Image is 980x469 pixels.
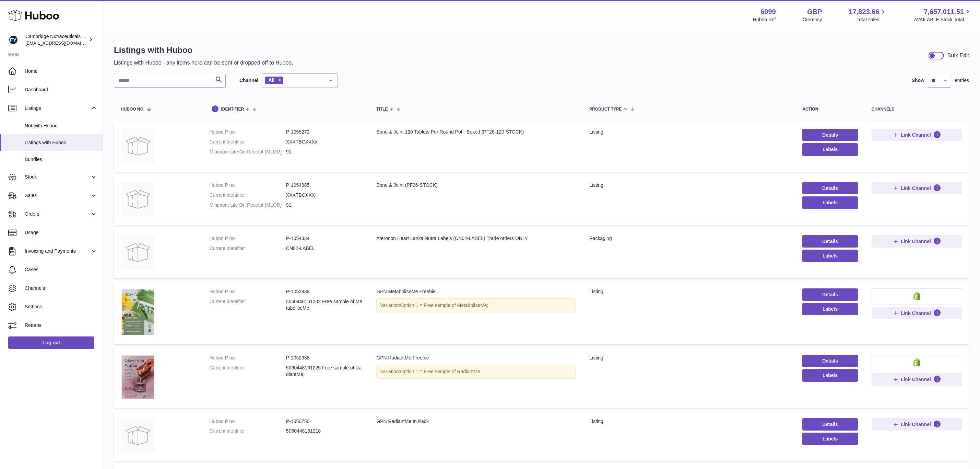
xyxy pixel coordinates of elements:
div: Variation: [376,365,576,379]
span: Link Channel [901,185,931,191]
button: Link Channel [872,307,962,319]
span: Huboo no [121,107,143,112]
img: internalAdmin-6099@internal.huboo.com [8,35,19,45]
span: Orders [25,211,90,217]
span: [EMAIL_ADDRESS][DOMAIN_NAME] [25,40,101,46]
div: channels [872,107,962,112]
div: listing [589,288,789,295]
label: Channel [239,77,258,84]
dd: P-1054385 [286,182,363,188]
img: GPN RadiantMe In Pack [121,418,155,453]
dt: Current identifier [209,298,286,311]
div: listing [589,418,789,425]
span: Not with Huboo [25,123,97,129]
div: Cambridge Nutraceuticals Ltd [25,33,87,46]
span: Option 1 = Free sample of RadiantMe; [400,369,482,374]
img: GPN RadiantMe Freebie [121,355,155,399]
dd: XXXTBCXXX [286,192,363,198]
dt: Current identifier [209,192,286,198]
dt: Huboo P no [209,288,286,295]
div: GPN RadiantMe Freebie [376,355,576,361]
p: Listings with Huboo - any items here can be sent or dropped off to Huboo. [114,59,293,67]
span: Usage [25,229,97,236]
dd: P-1052938 [286,355,363,361]
span: Link Channel [901,238,931,244]
a: Details [802,182,858,194]
span: 7,657,011.51 [924,7,964,16]
span: Cases [25,266,97,273]
div: packaging [589,235,789,242]
button: Labels [802,196,858,209]
dt: Minimum Life On Receipt (MLOR) [209,202,286,208]
span: Total sales [857,16,887,23]
span: Link Channel [901,310,931,316]
dd: 5060448161225 Free sample of RadiantMe; [286,365,363,378]
button: Labels [802,433,858,445]
span: Product Type [589,107,622,112]
span: Stock [25,174,90,180]
span: 17,823.66 [849,7,879,16]
dt: Current identifier [209,245,286,252]
div: Huboo Ref [753,16,776,23]
span: Settings [25,304,97,310]
dd: 5060448161218 [286,428,363,434]
a: 7,657,011.51 AVAILABLE Stock Total [914,7,972,23]
span: Option 1 = Free sample of MetaboliseMe; [400,302,488,308]
dd: P-1054334 [286,235,363,242]
a: Details [802,355,858,367]
dd: P-1055272 [286,129,363,135]
img: Bone & Joint 120 Tablets Per Round Pot - Boxed (PF26-120-STOCK) [121,129,155,163]
dt: Current identifier [209,139,286,145]
button: Labels [802,369,858,381]
label: Show [912,77,924,84]
div: listing [589,129,789,135]
span: AVAILABLE Stock Total [914,16,972,23]
img: shopify-small.png [913,358,920,366]
dd: 91 [286,202,363,208]
dt: Huboo P no [209,418,286,425]
span: Returns [25,322,97,329]
img: shopify-small.png [913,292,920,300]
img: Bone & Joint (PF26-STOCK) [121,182,155,216]
dd: XXXTBCXXXx [286,139,363,145]
dt: Huboo P no [209,235,286,242]
div: listing [589,355,789,361]
img: GPN MetaboliseMe Freebie [121,288,155,336]
div: Ateronon Heart Lanka Nutra Labels (CN02-LABEL) Trade orders ONLY [376,235,576,242]
span: Link Channel [901,376,931,382]
dd: 91 [286,149,363,155]
div: Bone & Joint 120 Tablets Per Round Pot - Boxed (PF26-120-STOCK) [376,129,576,135]
div: GPN MetaboliseMe Freebie [376,288,576,295]
a: Details [802,235,858,248]
dt: Current identifier [209,365,286,378]
button: Labels [802,143,858,156]
span: Sales [25,192,90,199]
a: 17,823.66 Total sales [849,7,887,23]
span: Bundles [25,156,97,163]
div: GPN RadiantMe In Pack [376,418,576,425]
span: Listings with Huboo [25,139,97,146]
span: Home [25,68,97,75]
dd: 5060448161232 Free sample of MetaboliseMe; [286,298,363,311]
dd: CN02-LABEL [286,245,363,252]
a: Details [802,288,858,301]
span: Link Channel [901,421,931,427]
a: Details [802,418,858,431]
div: Currency [803,16,822,23]
button: Link Channel [872,373,962,386]
dt: Huboo P no [209,129,286,135]
a: Log out [8,336,94,349]
span: Listings [25,105,90,112]
div: Bulk Edit [947,52,969,59]
img: Ateronon Heart Lanka Nutra Labels (CN02-LABEL) Trade orders ONLY [121,235,155,270]
dt: Huboo P no [209,182,286,188]
h1: Listings with Huboo [114,45,293,56]
span: title [376,107,388,112]
span: Link Channel [901,132,931,138]
span: All [268,77,274,83]
dt: Minimum Life On Receipt (MLOR) [209,149,286,155]
span: identifier [221,107,244,112]
span: Dashboard [25,87,97,93]
dd: P-1050750 [286,418,363,425]
button: Link Channel [872,182,962,194]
